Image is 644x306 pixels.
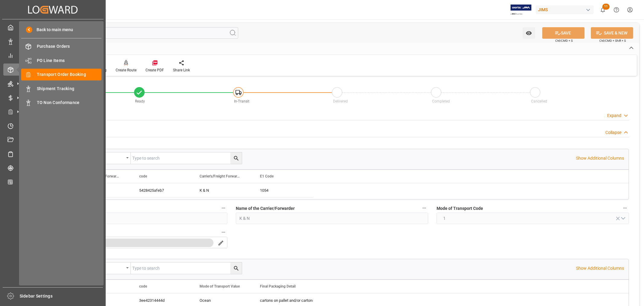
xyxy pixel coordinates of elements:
[37,43,102,50] span: Purchase Orders
[85,152,131,164] button: open menu
[21,54,101,66] a: PO Line Items
[116,67,136,73] div: Create Route
[253,183,313,197] div: 1054
[576,155,624,161] p: Show Additional Columns
[131,262,242,274] input: Type to search
[3,35,102,47] a: Data Management
[260,284,296,288] span: Final Packaging Detail
[234,99,249,103] span: In-Transit
[3,50,102,61] a: My Reports
[536,5,594,14] div: JIMS
[230,262,242,274] button: search button
[85,262,131,274] button: open menu
[3,162,102,174] a: Tracking Shipment
[214,237,227,249] button: search button
[542,27,585,39] button: SAVE
[440,215,449,222] span: 1
[599,38,626,43] span: Ctrl/CMD + Shift + S
[200,184,245,197] div: K & N
[21,41,101,52] a: Purchase Orders
[432,99,450,103] span: Completed
[88,154,124,161] div: Equals
[591,27,633,39] button: SAVE & NEW
[3,134,102,146] a: Document Management
[420,204,428,212] button: Name of the Carrier/Forwarder
[596,3,610,17] button: show 11 new notifications
[72,183,313,197] div: Press SPACE to select this row.
[555,38,573,43] span: Ctrl/CMD + S
[3,21,102,33] a: My Cockpit
[3,120,102,132] a: Timeslot Management V2
[536,4,596,15] button: JIMS
[531,99,547,103] span: Cancelled
[610,3,623,17] button: Help Center
[576,265,624,272] p: Show Additional Columns
[139,284,147,288] span: code
[21,69,101,80] a: Transport Order Booking
[139,174,147,178] span: code
[135,99,145,103] span: Ready
[219,228,227,236] button: Container Type
[21,83,101,94] a: Shipment Tracking
[200,174,240,178] span: Carrier's/Freight Forwarder's Name
[37,57,102,64] span: PO Line Items
[3,176,102,188] a: CO2 Calculator
[607,112,621,119] div: Expand
[236,205,295,212] span: Name of the Carrier/Forwarder
[32,27,73,33] span: Back to main menu
[35,237,214,249] button: menu-button
[21,97,101,109] a: TO Non Conformance
[37,99,102,106] span: TO Non Conformance
[621,204,629,212] button: Mode of Transport Code
[28,27,238,39] input: Search Fields
[200,284,240,288] span: Mode of Transport Value
[37,86,102,92] span: Shipment Tracking
[260,174,274,178] span: E1 Code
[35,237,227,248] button: open menu
[131,152,242,164] input: Type to search
[146,67,164,73] div: Create PDF
[437,205,483,212] span: Mode of Transport Code
[523,27,535,39] button: open menu
[219,204,227,212] button: Carrier's/ Freight Forwarder's Code
[20,293,103,299] span: Sidebar Settings
[173,67,190,73] div: Share Link
[437,213,629,224] button: open menu
[88,264,124,271] div: Equals
[602,4,610,10] span: 11
[3,148,102,160] a: Sailing Schedules
[37,71,102,78] span: Transport Order Booking
[605,129,621,136] div: Collapse
[230,152,242,164] button: search button
[132,183,192,197] div: 5428425afeb7
[511,5,531,15] img: Exertis%20JAM%20-%20Email%20Logo.jpg_1722504956.jpg
[333,99,348,103] span: Delivered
